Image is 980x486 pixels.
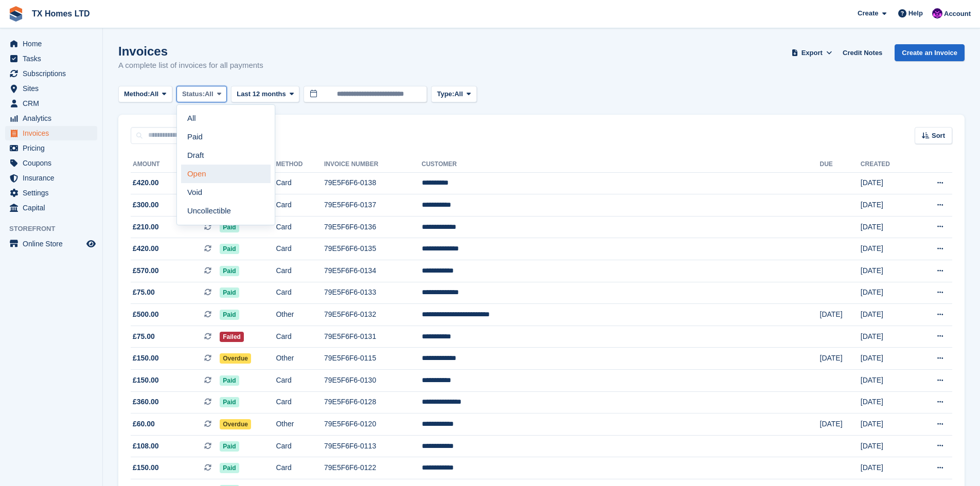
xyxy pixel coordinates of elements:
td: 79E5F6F6-0113 [324,435,422,457]
td: [DATE] [861,413,914,436]
td: [DATE] [861,282,914,304]
td: [DATE] [861,391,914,413]
a: menu [5,201,97,215]
a: menu [5,237,97,251]
span: Online Store [23,237,84,251]
span: £150.00 [133,462,159,473]
th: Amount [131,156,220,173]
p: A complete list of invoices for all payments [118,60,263,71]
span: Paid [220,310,239,320]
td: [DATE] [861,348,914,370]
span: Storefront [9,224,102,234]
td: 79E5F6F6-0115 [324,348,422,370]
td: [DATE] [861,194,914,217]
button: Method: All [118,86,172,103]
td: 79E5F6F6-0122 [324,457,422,479]
span: Help [908,8,923,19]
span: £570.00 [133,265,159,276]
span: Settings [23,186,84,200]
a: Paid [181,128,271,146]
td: Card [276,391,324,413]
a: menu [5,66,97,81]
a: menu [5,111,97,125]
span: Last 12 months [237,89,286,99]
a: menu [5,126,97,140]
span: £150.00 [133,375,159,386]
td: Card [276,326,324,348]
span: Paid [220,244,239,254]
span: Paid [220,287,239,298]
a: Void [181,183,271,202]
td: Other [276,348,324,370]
span: Create [858,8,878,19]
td: Card [276,238,324,260]
td: [DATE] [861,326,914,348]
button: Last 12 months [231,86,299,103]
td: [DATE] [861,260,914,282]
span: Overdue [220,353,251,364]
a: menu [5,37,97,51]
a: menu [5,186,97,200]
td: [DATE] [861,370,914,392]
a: TX Homes LTD [28,5,94,22]
a: menu [5,81,97,96]
span: Sites [23,81,84,96]
td: 79E5F6F6-0137 [324,194,422,217]
img: stora-icon-8386f47178a22dfd0bd8f6a31ec36ba5ce8667c1dd55bd0f319d3a0aa187defe.svg [8,6,24,22]
a: Uncollectible [181,202,271,220]
th: Method [276,156,324,173]
span: Paid [220,375,239,386]
span: Paid [220,441,239,452]
td: 79E5F6F6-0120 [324,413,422,436]
img: Neil Riddell [932,8,942,19]
span: Paid [220,463,239,473]
span: £75.00 [133,287,155,298]
span: All [454,89,463,99]
button: Type: All [431,86,476,103]
td: 79E5F6F6-0131 [324,326,422,348]
td: 79E5F6F6-0134 [324,260,422,282]
td: Card [276,194,324,217]
a: Create an Invoice [895,44,965,61]
button: Export [789,44,834,61]
span: Failed [220,332,244,342]
span: Insurance [23,171,84,185]
span: Sort [932,131,945,141]
a: menu [5,171,97,185]
td: [DATE] [861,435,914,457]
span: CRM [23,96,84,111]
td: 79E5F6F6-0130 [324,370,422,392]
th: Created [861,156,914,173]
a: Credit Notes [839,44,886,61]
td: 79E5F6F6-0135 [324,238,422,260]
td: [DATE] [861,172,914,194]
a: menu [5,51,97,66]
a: menu [5,156,97,170]
td: Other [276,304,324,326]
td: [DATE] [820,348,861,370]
th: Customer [422,156,820,173]
h1: Invoices [118,44,263,58]
a: All [181,109,271,128]
span: Paid [220,397,239,407]
span: £500.00 [133,309,159,320]
span: £300.00 [133,200,159,210]
span: Method: [124,89,150,99]
td: Card [276,172,324,194]
td: 79E5F6F6-0133 [324,282,422,304]
span: Capital [23,201,84,215]
span: £108.00 [133,441,159,452]
td: [DATE] [820,413,861,436]
span: Subscriptions [23,66,84,81]
td: 79E5F6F6-0128 [324,391,422,413]
span: £420.00 [133,243,159,254]
a: Open [181,165,271,183]
td: Card [276,370,324,392]
td: [DATE] [861,238,914,260]
span: £75.00 [133,331,155,342]
span: Pricing [23,141,84,155]
span: Export [801,48,823,58]
span: £60.00 [133,419,155,429]
td: Card [276,216,324,238]
a: Draft [181,146,271,165]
